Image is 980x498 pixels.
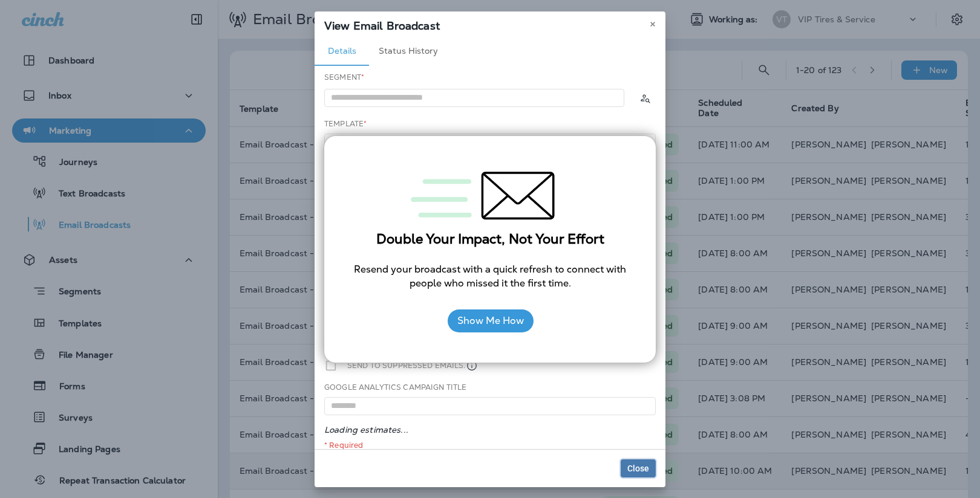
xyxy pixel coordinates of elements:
[324,119,367,129] label: Template
[315,37,369,66] button: Details
[627,464,649,473] span: Close
[621,459,656,477] button: Close
[348,231,632,247] h3: Double Your Impact, Not Your Effort
[324,441,656,450] div: * Required
[324,383,466,392] label: Google Analytics Campaign Title
[347,359,478,372] label: Send to suppressed emails.
[634,87,656,109] button: Calculate the estimated number of emails to be sent based on selected segment. (This could take a...
[369,37,448,66] button: Status History
[324,424,408,435] em: Loading estimates...
[448,309,534,332] button: Show Me How
[348,263,632,290] p: Resend your broadcast with a quick refresh to connect with people who missed it the first time.
[324,73,364,82] label: Segment
[315,11,665,37] div: View Email Broadcast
